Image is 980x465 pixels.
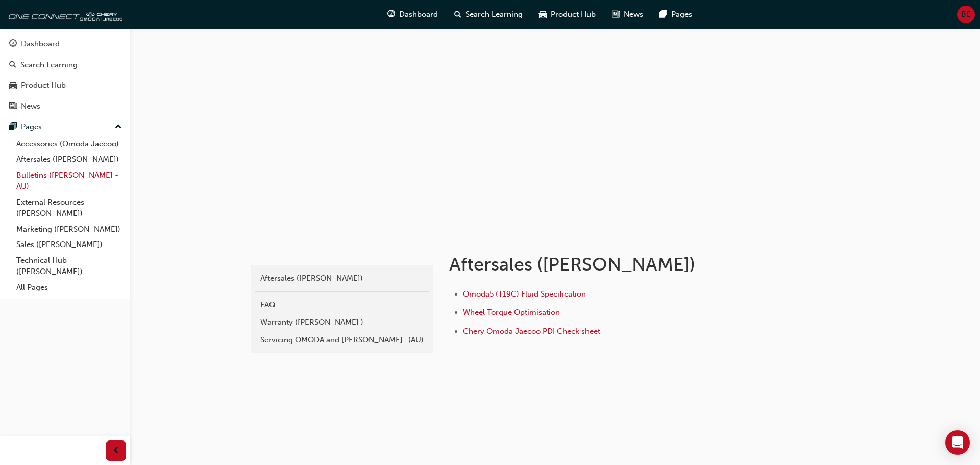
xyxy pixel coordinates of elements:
a: Aftersales ([PERSON_NAME]) [12,152,126,167]
span: up-icon [115,120,122,134]
span: BE [961,9,971,20]
h1: Aftersales ([PERSON_NAME]) [449,253,784,276]
a: All Pages [12,280,126,296]
a: Wheel Torque Optimisation [463,308,560,317]
span: Pages [671,9,692,20]
span: Dashboard [399,9,438,20]
a: pages-iconPages [651,4,700,25]
a: car-iconProduct Hub [531,4,604,25]
span: car-icon [9,81,17,90]
button: DashboardSearch LearningProduct HubNews [4,33,126,117]
div: Servicing OMODA and [PERSON_NAME]- (AU) [260,334,424,346]
a: FAQ [255,296,429,314]
button: Pages [4,117,126,136]
a: Warranty ([PERSON_NAME] ) [255,313,429,331]
span: search-icon [454,8,461,21]
div: Warranty ([PERSON_NAME] ) [260,316,424,328]
div: Product Hub [21,80,66,91]
span: News [624,9,643,20]
div: Open Intercom Messenger [945,430,970,455]
span: Product Hub [551,9,596,20]
span: pages-icon [9,123,17,132]
span: prev-icon [112,445,120,457]
span: news-icon [9,102,17,111]
a: Chery Omoda Jaecoo PDI Check sheet [463,327,600,336]
a: search-iconSearch Learning [446,4,531,25]
div: Pages [21,121,42,133]
button: BE [957,6,975,23]
a: News [4,97,126,116]
a: Marketing ([PERSON_NAME]) [12,222,126,237]
span: Search Learning [465,9,523,20]
a: news-iconNews [604,4,651,25]
div: Dashboard [21,38,60,50]
a: Dashboard [4,35,126,54]
div: Search Learning [20,59,78,71]
a: External Resources ([PERSON_NAME]) [12,194,126,222]
div: Aftersales ([PERSON_NAME]) [260,273,424,284]
a: Accessories (Omoda Jaecoo) [12,136,126,152]
span: guage-icon [387,8,395,21]
a: Sales ([PERSON_NAME]) [12,237,126,253]
div: FAQ [260,299,424,311]
div: News [21,101,40,112]
a: Aftersales ([PERSON_NAME]) [255,270,429,287]
span: search-icon [9,61,16,70]
img: oneconnect [5,4,122,25]
span: guage-icon [9,40,17,49]
a: Omoda5 (T19C) Fluid Specification [463,289,586,299]
a: Product Hub [4,76,126,95]
a: Servicing OMODA and [PERSON_NAME]- (AU) [255,331,429,349]
a: guage-iconDashboard [379,4,446,25]
span: news-icon [612,8,620,21]
a: Bulletins ([PERSON_NAME] - AU) [12,167,126,194]
a: Technical Hub ([PERSON_NAME]) [12,253,126,280]
span: pages-icon [659,8,667,21]
span: car-icon [539,8,547,21]
a: Search Learning [4,56,126,75]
